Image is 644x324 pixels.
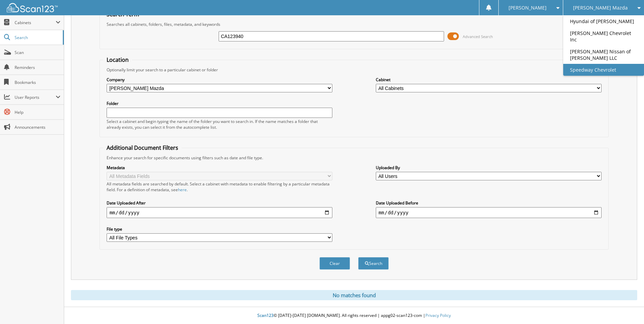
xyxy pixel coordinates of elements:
[509,6,547,10] span: [PERSON_NAME]
[71,290,637,300] div: No matches found
[103,155,605,161] div: Enhance your search for specific documents using filters such as date and file type.
[376,165,602,170] label: Uploaded By
[178,187,187,193] a: here
[107,207,332,218] input: start
[15,109,60,115] span: Help
[376,200,602,206] label: Date Uploaded Before
[610,291,644,324] iframe: Chat Widget
[376,77,602,83] label: Cabinet
[376,207,602,218] input: end
[563,27,644,46] a: [PERSON_NAME] Chevrolet Inc
[107,181,332,193] div: All metadata fields are searched by default. Select a cabinet with metadata to enable filtering b...
[7,3,58,12] img: scan123-logo-white.svg
[107,165,332,170] label: Metadata
[15,20,56,25] span: Cabinets
[319,257,350,270] button: Clear
[107,119,332,130] div: Select a cabinet and begin typing the name of the folder you want to search in. If the name match...
[64,307,644,324] div: © [DATE]-[DATE] [DOMAIN_NAME]. All rights reserved | appg02-scan123-com |
[103,21,605,27] div: Searches all cabinets, folders, files, metadata, and keywords
[563,64,644,76] a: Speedway Chevrolet
[107,77,332,83] label: Company
[15,50,60,55] span: Scan
[107,226,332,232] label: File type
[573,6,628,10] span: [PERSON_NAME] Mazda
[358,257,389,270] button: Search
[15,94,56,100] span: User Reports
[103,56,132,64] legend: Location
[463,34,493,39] span: Advanced Search
[103,144,182,151] legend: Additional Document Filters
[107,200,332,206] label: Date Uploaded After
[107,101,332,106] label: Folder
[563,15,644,27] a: Hyundai of [PERSON_NAME]
[15,79,60,85] span: Bookmarks
[563,46,644,64] a: [PERSON_NAME] Nissan of [PERSON_NAME] LLC
[257,312,274,318] span: Scan123
[425,312,451,318] a: Privacy Policy
[15,35,59,40] span: Search
[15,65,60,70] span: Reminders
[15,124,60,130] span: Announcements
[103,67,605,73] div: Optionally limit your search to a particular cabinet or folder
